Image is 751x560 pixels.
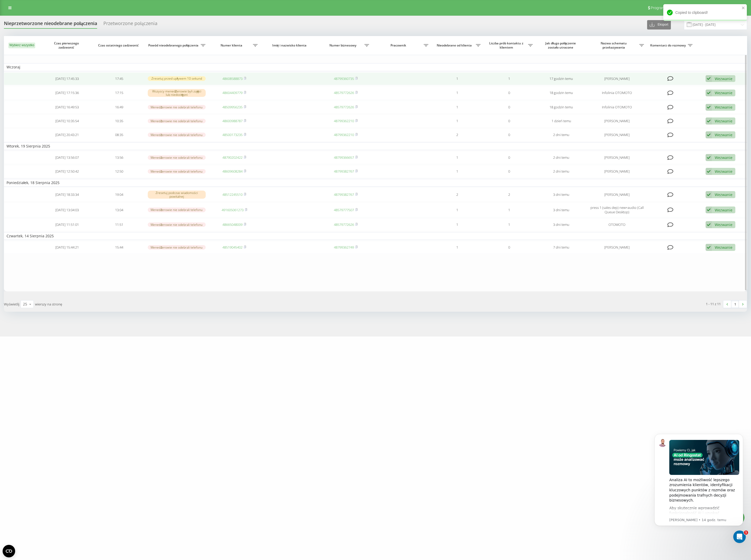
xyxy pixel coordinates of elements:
div: Wezwanie [715,90,732,95]
td: 17 godzin temu [535,72,587,85]
td: 1 [431,203,483,217]
button: Open CMP widget [3,545,15,557]
td: [DATE] 13:04:03 [41,203,93,217]
td: 1 [431,151,483,164]
td: 1 [431,218,483,231]
td: 3 dni temu [535,203,587,217]
td: 15:44 [93,241,145,254]
span: Program poleceń [651,6,678,10]
td: 2 dni temu [535,165,587,178]
a: 48500173235 [222,132,243,137]
a: 48790202422 [222,155,243,160]
td: 2 [431,188,483,202]
a: 48608588873 [222,76,243,81]
td: Wtorek, 19 Sierpnia 2025 [4,142,747,150]
td: 1 [431,86,483,100]
div: Menedżerowie nie odebrali telefonu [148,169,206,174]
td: 18 godzin temu [535,101,587,114]
td: press 1 (sales dep) new+audio (Call Queue Desktop) [587,203,647,217]
td: 13:56 [93,151,145,164]
div: Nieprzetworzone nieodebrane połączenia [4,21,97,29]
div: Wezwanie [715,119,732,123]
td: [DATE] 18:33:34 [41,188,93,202]
div: Wezwanie [715,222,732,227]
td: 2 dni temu [535,151,587,164]
a: 48579777507 [334,208,354,212]
span: Nieodebrane od klienta [434,43,476,48]
td: [DATE] 13:56:07 [41,151,93,164]
td: 17:15 [93,86,145,100]
td: [PERSON_NAME] [587,165,647,178]
span: Liczba prób kontaktu z klientem [486,41,528,49]
td: [DATE] 10:35:54 [41,115,93,127]
a: 48600988787 [222,119,243,123]
td: [DATE] 12:50:42 [41,165,93,178]
span: Nazwa schematu przekazywania [590,41,639,49]
div: Copied to clipboard! [663,4,747,21]
div: Menedżerowie nie odebrali telefonu [148,119,206,123]
td: OTOMOTO [587,218,647,231]
td: [PERSON_NAME] [587,115,647,127]
div: Wezwanie [715,192,732,197]
td: [DATE] 15:44:21 [41,241,93,254]
td: 19:04 [93,188,145,202]
div: Wezwanie [715,105,732,110]
td: 0 [483,151,535,164]
div: Przetworzone połączenia [103,21,157,29]
td: [DATE] 17:15:36 [41,86,93,100]
a: 1 [731,300,739,308]
span: 1 [744,530,748,535]
div: Menedżerowie nie odebrali telefonu [148,208,206,212]
td: 08:35 [93,128,145,141]
td: 1 [431,101,483,114]
div: Wezwanie [715,245,732,250]
a: 48799362210 [334,132,354,137]
span: Jak długo połączenie zostało utracone [540,41,582,49]
td: 0 [483,101,535,114]
td: 0 [483,115,535,127]
td: 17:45 [93,72,145,85]
span: Numer biznesowy [322,43,364,48]
div: 1 - 11 z 11 [706,301,721,306]
a: 48604409779 [222,90,243,95]
div: Wezwanie [715,76,732,81]
a: 48579772626 [334,222,354,227]
span: Pracownik [375,43,423,48]
td: 0 [483,86,535,100]
td: [DATE] 20:43:21 [41,128,93,141]
a: 48799362749 [334,245,354,250]
td: 2 dni temu [535,128,587,141]
span: wierszy na stronę [35,302,62,306]
td: 0 [483,241,535,254]
td: 1 [431,165,483,178]
div: Wszyscy menedżerowie byli zajęci lub niedostępni [148,89,206,97]
div: Menedżerowie nie odebrali telefonu [148,155,206,160]
td: 1 dzień temu [535,115,587,127]
td: 3 dni temu [535,218,587,231]
div: Wezwanie [715,155,732,160]
a: 48512245510 [222,192,243,197]
div: Menedżerowie nie odebrali telefonu [148,133,206,137]
td: 3 dni temu [535,188,587,202]
td: 1 [483,72,535,85]
td: 18 godzin temu [535,86,587,100]
a: 48519045402 [222,245,243,250]
td: 2 [483,188,535,202]
span: Wyświetlij [4,302,19,306]
span: Czas ostatniego zadzwonić [98,43,140,48]
td: 2 [431,128,483,141]
td: 7 dni temu [535,241,587,254]
td: [PERSON_NAME] [587,188,647,202]
td: [PERSON_NAME] [587,128,647,141]
td: [DATE] 11:51:01 [41,218,93,231]
td: [PERSON_NAME] [587,72,647,85]
td: 0 [483,128,535,141]
td: 10:35 [93,115,145,127]
span: Imię i nazwisko klienta [266,43,315,48]
span: Czas pierwszego zadzwonić [46,41,88,49]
